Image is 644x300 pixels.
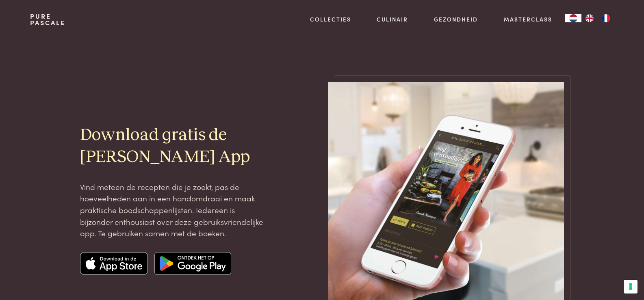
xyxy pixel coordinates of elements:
[565,14,581,22] a: NL
[154,252,231,275] img: Google app store
[565,14,614,22] aside: Language selected: Nederlands
[310,15,351,24] a: Collecties
[624,280,637,294] button: Uw voorkeuren voor toestemming voor trackingtechnologieën
[80,125,266,168] h2: Download gratis de [PERSON_NAME] App
[80,252,148,275] img: Apple app store
[434,15,478,24] a: Gezondheid
[504,15,552,24] a: Masterclass
[581,14,598,22] a: EN
[30,13,65,26] a: PurePascale
[598,14,614,22] a: FR
[80,181,266,239] p: Vind meteen de recepten die je zoekt, pas de hoeveelheden aan in een handomdraai en maak praktisc...
[565,14,581,22] div: Language
[377,15,408,24] a: Culinair
[581,14,614,22] ul: Language list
